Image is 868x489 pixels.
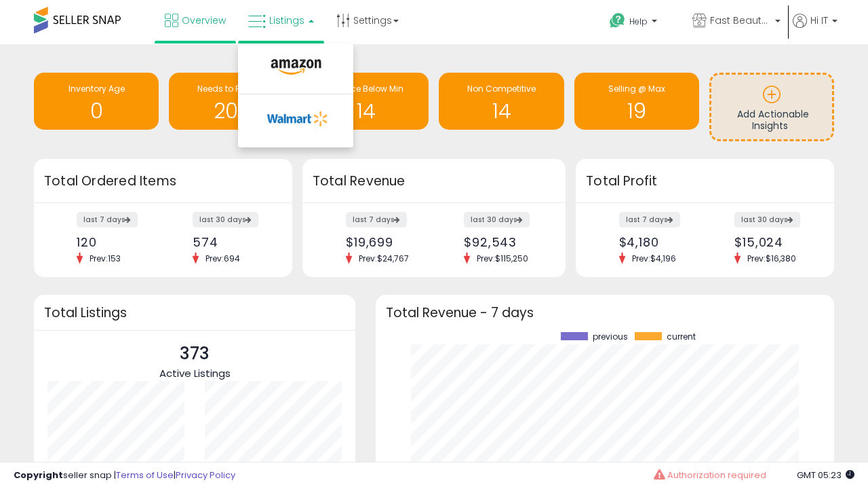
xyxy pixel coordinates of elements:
[737,107,809,133] span: Add Actionable Insights
[810,14,828,27] span: Hi IT
[14,469,235,482] div: seller snap | |
[346,235,424,249] div: $19,699
[197,83,266,94] span: Needs to Reprice
[14,469,63,482] strong: Copyright
[608,83,665,94] span: Selling @ Max
[199,253,247,264] span: Prev: 694
[77,235,153,249] div: 120
[599,2,680,44] a: Help
[311,100,422,122] h1: 14
[116,469,174,482] a: Terms of Use
[304,73,429,130] a: BB Price Below Min 14
[711,75,832,139] a: Add Actionable Insights
[329,83,403,94] span: BB Price Below Min
[464,212,530,228] label: last 30 days
[710,14,771,27] span: Fast Beauty ([GEOGRAPHIC_DATA])
[574,73,699,130] a: Selling @ Max 19
[667,332,696,342] span: current
[609,12,626,29] i: Get Help
[83,253,127,264] span: Prev: 153
[467,83,536,94] span: Non Competitive
[586,172,824,191] h3: Total Profit
[193,212,258,228] label: last 30 days
[464,235,542,249] div: $92,543
[581,100,692,122] h1: 19
[44,172,282,191] h3: Total Ordered Items
[159,366,231,380] span: Active Listings
[439,73,564,130] a: Non Competitive 14
[182,14,226,27] span: Overview
[470,253,535,264] span: Prev: $115,250
[193,235,269,249] div: 574
[159,341,231,367] p: 373
[269,14,304,27] span: Listings
[797,469,854,482] span: 2025-08-17 05:23 GMT
[741,253,803,264] span: Prev: $16,380
[446,100,557,122] h1: 14
[176,469,235,482] a: Privacy Policy
[44,308,345,318] h3: Total Listings
[619,212,680,228] label: last 7 days
[34,73,159,130] a: Inventory Age 0
[41,100,152,122] h1: 0
[734,212,800,228] label: last 30 days
[629,16,648,27] span: Help
[386,308,824,318] h3: Total Revenue - 7 days
[625,253,683,264] span: Prev: $4,196
[68,83,125,94] span: Inventory Age
[169,73,294,130] a: Needs to Reprice 207
[793,14,837,44] a: Hi IT
[346,212,407,228] label: last 7 days
[352,253,416,264] span: Prev: $24,767
[313,172,555,191] h3: Total Revenue
[77,212,138,228] label: last 7 days
[619,235,695,249] div: $4,180
[593,332,628,342] span: previous
[734,235,810,249] div: $15,024
[176,100,287,122] h1: 207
